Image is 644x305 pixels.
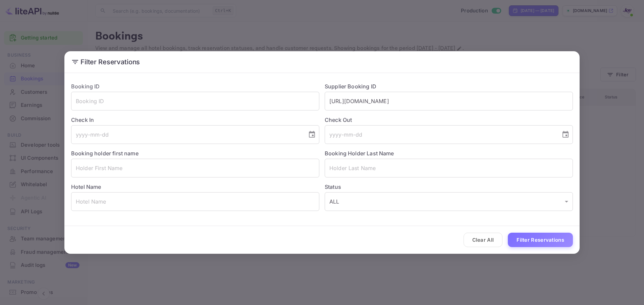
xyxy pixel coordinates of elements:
[325,192,573,211] div: ALL
[305,128,319,141] button: Choose date
[71,83,100,90] label: Booking ID
[559,128,572,141] button: Choose date
[71,116,319,124] label: Check In
[71,192,319,211] input: Hotel Name
[71,150,139,157] label: Booking holder first name
[71,92,319,110] input: Booking ID
[464,233,503,247] button: Clear All
[71,125,303,144] input: yyyy-mm-dd
[508,233,573,247] button: Filter Reservations
[325,83,376,90] label: Supplier Booking ID
[325,150,394,157] label: Booking Holder Last Name
[325,125,556,144] input: yyyy-mm-dd
[325,159,573,177] input: Holder Last Name
[71,159,319,177] input: Holder First Name
[325,116,573,124] label: Check Out
[325,183,573,191] label: Status
[71,183,101,190] label: Hotel Name
[64,51,580,73] h2: Filter Reservations
[325,92,573,110] input: Supplier Booking ID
